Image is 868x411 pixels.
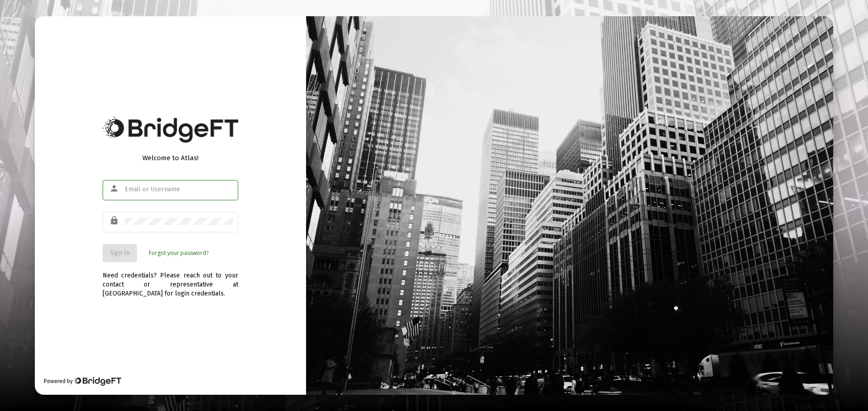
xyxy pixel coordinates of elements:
span: Sign In [110,249,130,257]
input: Email or Username [125,186,233,193]
img: Bridge Financial Technology Logo [74,377,121,386]
button: Sign In [103,244,137,262]
img: Bridge Financial Technology Logo [103,117,238,143]
div: Powered by [44,377,121,386]
div: Need credentials? Please reach out to your contact or representative at [GEOGRAPHIC_DATA] for log... [103,262,238,298]
div: Welcome to Atlas! [103,153,238,162]
mat-icon: person [109,183,120,194]
mat-icon: lock [109,215,120,226]
a: Forgot your password? [149,249,208,258]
